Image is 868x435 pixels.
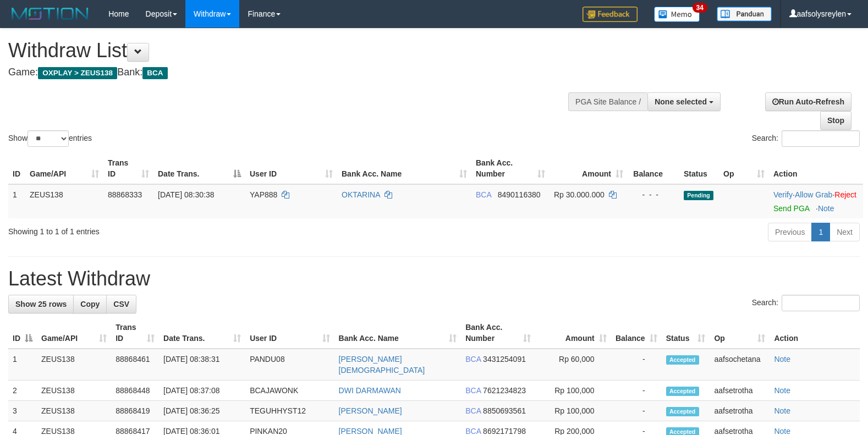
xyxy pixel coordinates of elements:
[773,204,809,213] a: Send PGA
[8,67,568,78] h4: Game: Bank:
[159,349,245,381] td: [DATE] 08:38:31
[483,406,526,415] span: Copy 8850693561 to clipboard
[774,355,790,364] a: Note
[666,355,699,365] span: Accepted
[535,381,611,401] td: Rp 100,000
[37,401,111,421] td: ZEUS138
[25,153,103,184] th: Game/API: activate to sort column ascending
[111,317,159,349] th: Trans ID: activate to sort column ascending
[8,130,92,147] label: Show entries
[245,153,337,184] th: User ID: activate to sort column ascending
[710,349,770,381] td: aafsochetana
[8,381,37,401] td: 2
[829,223,860,241] a: Next
[476,190,491,199] span: BCA
[159,381,245,401] td: [DATE] 08:37:08
[153,153,245,184] th: Date Trans.: activate to sort column descending
[611,349,662,381] td: -
[80,300,100,309] span: Copy
[647,92,721,111] button: None selected
[611,381,662,401] td: -
[8,40,568,62] h1: Withdraw List
[113,300,129,309] span: CSV
[8,268,860,290] h1: Latest Withdraw
[583,7,638,22] img: Feedback.jpg
[717,7,772,21] img: panduan.png
[8,401,37,421] td: 3
[611,317,662,349] th: Balance: activate to sort column ascending
[8,153,25,184] th: ID
[719,153,769,184] th: Op: activate to sort column ascending
[770,317,860,349] th: Action
[8,184,25,218] td: 1
[774,406,790,415] a: Note
[15,300,67,309] span: Show 25 rows
[461,317,535,349] th: Bank Acc. Number: activate to sort column ascending
[111,381,159,401] td: 88868448
[142,67,167,79] span: BCA
[632,189,675,200] div: - - -
[773,190,793,199] a: Verify
[769,153,863,184] th: Action
[550,153,628,184] th: Amount: activate to sort column ascending
[710,401,770,421] td: aafsetrotha
[811,223,830,241] a: 1
[752,295,860,311] label: Search:
[666,407,699,416] span: Accepted
[765,92,851,111] a: Run Auto-Refresh
[37,349,111,381] td: ZEUS138
[25,184,103,218] td: ZEUS138
[103,153,153,184] th: Trans ID: activate to sort column ascending
[337,153,471,184] th: Bank Acc. Name: activate to sort column ascending
[774,386,790,395] a: Note
[568,92,647,111] div: PGA Site Balance /
[334,317,462,349] th: Bank Acc. Name: activate to sort column ascending
[250,190,277,199] span: YAP888
[37,317,111,349] th: Game/API: activate to sort column ascending
[666,387,699,396] span: Accepted
[693,3,707,13] span: 34
[535,317,611,349] th: Amount: activate to sort column ascending
[752,130,860,147] label: Search:
[465,386,481,395] span: BCA
[28,130,69,147] select: Showentries
[38,67,117,79] span: OXPLAY > ZEUS138
[535,401,611,421] td: Rp 100,000
[795,190,834,199] span: ·
[628,153,679,184] th: Balance
[710,317,770,349] th: Op: activate to sort column ascending
[655,97,707,106] span: None selected
[768,223,812,241] a: Previous
[111,349,159,381] td: 88868461
[339,386,401,395] a: DWI DARMAWAN
[108,190,142,199] span: 88868333
[8,317,37,349] th: ID: activate to sort column descending
[8,295,74,313] a: Show 25 rows
[339,355,425,375] a: [PERSON_NAME][DEMOGRAPHIC_DATA]
[820,111,851,130] a: Stop
[654,7,700,22] img: Button%20Memo.svg
[8,5,92,22] img: MOTION_logo.png
[73,295,107,313] a: Copy
[498,190,541,199] span: Copy 8490116380 to clipboard
[535,349,611,381] td: Rp 60,000
[834,190,856,199] a: Reject
[8,349,37,381] td: 1
[159,317,245,349] th: Date Trans.: activate to sort column ascending
[554,190,605,199] span: Rp 30.000.000
[662,317,710,349] th: Status: activate to sort column ascending
[471,153,550,184] th: Bank Acc. Number: activate to sort column ascending
[710,381,770,401] td: aafsetrotha
[106,295,136,313] a: CSV
[483,355,526,364] span: Copy 3431254091 to clipboard
[465,355,481,364] span: BCA
[782,130,860,147] input: Search:
[159,401,245,421] td: [DATE] 08:36:25
[8,222,354,237] div: Showing 1 to 1 of 1 entries
[483,386,526,395] span: Copy 7621234823 to clipboard
[342,190,380,199] a: OKTARINA
[818,204,834,213] a: Note
[245,401,334,421] td: TEGUHHYST12
[611,401,662,421] td: -
[158,190,214,199] span: [DATE] 08:30:38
